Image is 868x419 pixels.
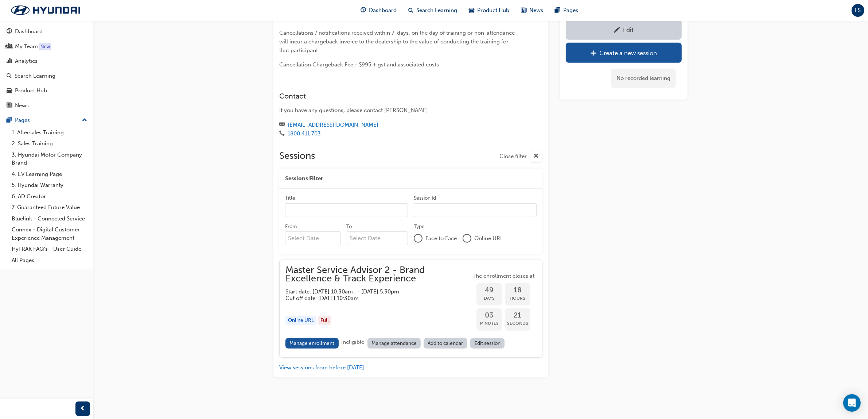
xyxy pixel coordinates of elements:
span: car-icon [7,88,12,94]
span: pencil-icon [614,27,620,34]
a: 7. Guaranteed Future Value [9,202,90,213]
a: All Pages [9,255,90,266]
button: View sessions from before [DATE] [279,364,364,372]
span: Dashboard [369,6,397,15]
span: pages-icon [7,117,12,124]
a: My Team [3,40,90,53]
button: Close filter [499,150,542,163]
a: Connex - Digital Customer Experience Management [9,224,90,243]
div: Open Intercom Messenger [843,394,861,412]
div: Dashboard [15,27,43,36]
div: Edit [623,26,634,34]
div: My Team [15,42,38,51]
div: Title [285,195,295,202]
a: 5. Hyundai Warranty [9,180,90,191]
span: Sessions Filter [285,174,323,183]
input: To [347,231,408,245]
a: News [3,99,90,112]
span: guage-icon [7,28,12,35]
span: chart-icon [7,58,12,65]
h5: Start date: [DATE] 10:30am , - [DATE] 5:30pm [285,288,459,295]
div: Tooltip anchor [39,43,51,50]
span: The enrollment closes at [471,272,536,280]
div: To [347,223,352,230]
span: pages-icon [555,6,561,15]
div: Email [279,120,516,130]
a: Edit session [470,338,505,349]
a: Create a new session [566,43,682,63]
a: HyTRAK FAQ's - User Guide [9,243,90,255]
div: Analytics [15,57,38,65]
span: plus-icon [591,50,597,57]
a: 3. Hyundai Motor Company Brand [9,149,90,169]
h3: Contact [279,92,516,100]
div: Full [318,316,331,326]
a: Product Hub [3,84,90,97]
span: news-icon [521,6,527,15]
a: Add to calendar [424,338,467,349]
span: Online URL [474,234,503,243]
a: 4. EV Learning Page [9,169,90,180]
a: 6. AD Creator [9,191,90,202]
div: Create a new session [600,49,657,57]
span: Hours [505,294,530,303]
button: DashboardMy TeamAnalyticsSearch LearningProduct HubNews [3,23,90,114]
div: Phone [279,129,516,138]
a: guage-iconDashboard [355,3,403,18]
input: Session Id [414,203,537,217]
span: 18 [505,286,530,295]
span: car-icon [469,6,475,15]
span: Product Hub [478,6,510,15]
a: Search Learning [3,69,90,83]
div: If you have any questions, please contact [PERSON_NAME]. [279,106,516,115]
span: phone-icon [279,131,285,137]
button: Pages [3,114,90,127]
span: search-icon [409,6,414,15]
span: guage-icon [361,6,366,15]
span: Seconds [505,319,530,328]
span: people-icon [7,43,12,50]
span: Close filter [499,152,527,161]
span: Pages [564,6,579,15]
input: Title [285,203,408,217]
input: From [285,231,341,245]
a: 1800 411 703 [288,130,321,137]
button: LS [852,4,864,17]
a: search-iconSearch Learning [403,3,463,18]
h5: Cut off date: [DATE] 10:30am [285,295,459,301]
a: Analytics [3,54,90,68]
span: Master Service Advisor 2 - Brand Excellence & Track Experience [285,266,471,282]
span: email-icon [279,122,285,128]
span: LS [855,6,861,15]
span: Cancellations / notifications received within 7-days, on the day of training or non-attendance wi... [279,30,516,54]
span: Face to Face [425,234,457,243]
span: Ineligible [342,339,365,345]
div: From [285,223,297,230]
span: Search Learning [417,6,458,15]
div: No recorded learning [611,69,676,88]
a: news-iconNews [515,3,549,18]
span: up-icon [82,116,87,125]
a: Manage enrollment [285,338,339,349]
button: Master Service Advisor 2 - Brand Excellence & Track ExperienceStart date: [DATE] 10:30am , - [DAT... [285,266,536,351]
a: car-iconProduct Hub [463,3,515,18]
img: Trak [4,3,87,18]
span: news-icon [7,103,12,109]
a: Dashboard [3,25,90,38]
span: cross-icon [533,152,539,161]
div: Session Id [414,195,436,202]
span: News [530,6,544,15]
span: search-icon [7,73,12,80]
span: 21 [505,311,530,320]
a: Edit [566,20,682,40]
span: Minutes [476,319,502,328]
div: News [15,101,29,110]
h2: Sessions [279,150,315,163]
a: Bluelink - Connected Service [9,213,90,224]
span: 49 [476,286,502,295]
div: Search Learning [15,72,55,80]
a: 1. Aftersales Training [9,127,90,138]
a: 2. Sales Training [9,138,90,149]
span: 03 [476,311,502,320]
